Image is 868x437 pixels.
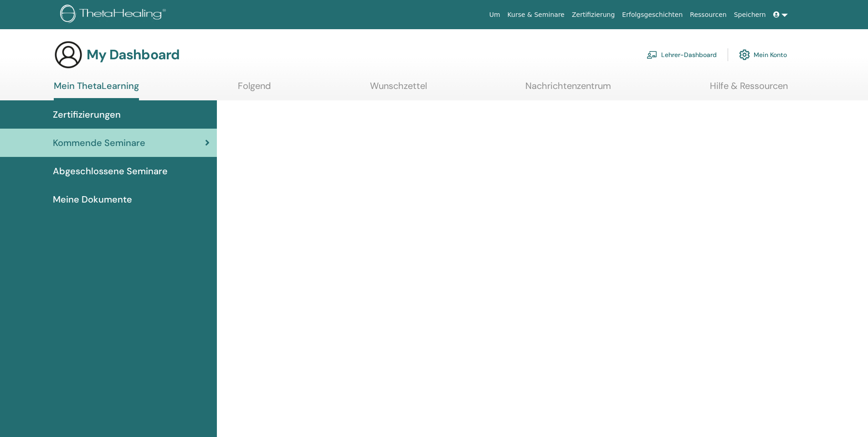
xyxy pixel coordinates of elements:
[53,108,121,121] span: Zertifizierungen
[53,192,132,206] span: Meine Dokumente
[647,45,717,65] a: Lehrer-Dashboard
[53,164,168,178] span: Abgeschlossene Seminare
[54,80,139,100] a: Mein ThetaLearning
[647,51,657,59] img: chalkboard-teacher.svg
[54,40,83,69] img: generic-user-icon.jpg
[504,6,568,23] a: Kurse & Seminare
[739,45,787,65] a: Mein Konto
[60,5,169,25] img: logo.png
[486,6,504,23] a: Um
[525,80,611,98] a: Nachrichtenzentrum
[730,6,770,23] a: Speichern
[53,136,145,150] span: Kommende Seminare
[370,80,427,98] a: Wunschzettel
[710,80,788,98] a: Hilfe & Ressourcen
[87,47,180,63] h3: My Dashboard
[568,6,618,23] a: Zertifizierung
[618,6,686,23] a: Erfolgsgeschichten
[238,80,271,98] a: Folgend
[739,47,750,62] img: cog.svg
[686,6,730,23] a: Ressourcen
